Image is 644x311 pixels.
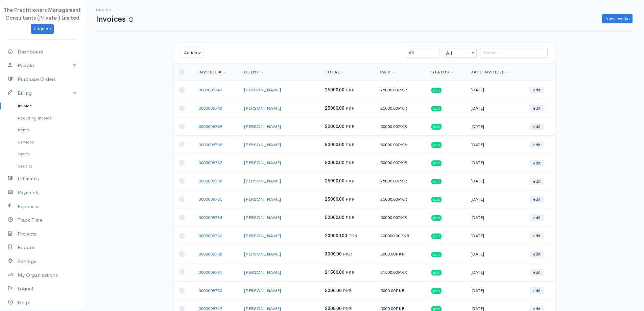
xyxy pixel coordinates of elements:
span: paid [431,88,442,93]
a: [PERSON_NAME] [244,105,281,111]
td: [DATE] [465,117,524,136]
td: 200000.00 [375,227,426,245]
span: PKR [398,215,407,220]
td: [DATE] [465,245,524,263]
td: [DATE] [465,172,524,190]
td: [DATE] [465,263,524,282]
a: 0000008736 [198,178,222,184]
span: PKR [398,178,407,184]
span: PKR [345,87,355,93]
a: 0000008730 [198,288,222,293]
td: 25000.00 [375,190,426,208]
a: 0000008735 [198,196,222,202]
a: New Invoice [602,14,633,24]
a: [PERSON_NAME] [244,124,281,129]
span: PKR [345,269,355,275]
span: paid [431,234,442,239]
span: 21500.00 [325,269,344,275]
td: 50000.00 [375,154,426,172]
a: edit [529,269,544,276]
span: PKR [345,105,355,111]
a: 0000008734 [198,215,222,220]
a: edit [529,214,544,221]
span: All [443,48,477,58]
td: 5000.00 [375,281,426,299]
span: paid [431,197,442,202]
a: edit [529,87,544,93]
span: PKR [396,251,405,257]
span: PKR [345,124,355,129]
span: paid [431,106,442,111]
span: 25000.00 [325,87,344,93]
span: PKR [398,124,407,129]
a: [PERSON_NAME] [244,87,281,93]
a: [PERSON_NAME] [244,233,281,239]
span: paid [431,179,442,184]
td: [DATE] [465,135,524,154]
span: paid [431,142,442,148]
a: edit [529,196,544,203]
a: [PERSON_NAME] [244,160,281,165]
span: 50000.00 [325,142,344,148]
td: 21500.00 [375,263,426,282]
td: 3000.00 [375,245,426,263]
td: 25000.00 [375,99,426,117]
a: Invoice # [198,69,226,75]
a: Paid [380,69,395,75]
span: The Practitioners Management Consultants (Private ) Limited [4,7,81,21]
span: PKR [345,196,355,202]
a: Client [244,69,264,75]
td: 25000.00 [375,81,426,99]
a: edit [529,287,544,294]
span: PKR [343,288,352,293]
td: [DATE] [465,81,524,99]
a: [PERSON_NAME] [244,288,281,293]
td: [DATE] [465,154,524,172]
td: [DATE] [465,281,524,299]
a: [PERSON_NAME] [244,215,281,220]
a: [PERSON_NAME] [244,196,281,202]
button: Action [181,48,204,58]
td: [DATE] [465,190,524,208]
a: Status [431,69,453,75]
span: 50000.00 [325,124,344,129]
a: edit [529,105,544,112]
td: 25000.00 [375,172,426,190]
span: 200000.00 [325,233,347,239]
span: PKR [398,87,407,93]
td: 50000.00 [375,117,426,136]
span: 25000.00 [325,178,344,184]
span: PKR [345,142,355,148]
td: [DATE] [465,208,524,227]
td: 50000.00 [375,208,426,227]
a: 0000008740 [198,105,222,111]
span: 3000.00 [325,251,342,257]
span: PKR [345,178,355,184]
a: edit [529,251,544,258]
a: [PERSON_NAME] [244,178,281,184]
span: paid [431,252,442,257]
h1: Invoices [96,15,133,23]
a: Date Invoiced [471,69,509,75]
a: 0000008732 [198,251,222,257]
a: edit [529,141,544,148]
span: PKR [348,233,357,239]
a: edit [529,160,544,166]
a: 0000008731 [198,269,222,275]
span: All [443,48,476,58]
span: PKR [400,233,409,239]
a: edit [529,232,544,239]
span: 25000.00 [325,196,344,202]
a: Upgrade [31,24,54,34]
td: [DATE] [465,227,524,245]
span: 50000.00 [325,215,344,220]
a: [PERSON_NAME] [244,269,281,275]
span: PKR [398,196,407,202]
span: PKR [343,251,352,257]
span: paid [431,215,442,221]
a: 0000008739 [198,124,222,129]
span: How to create your first Invoice? [129,17,133,23]
a: 0000008737 [198,160,222,165]
a: Total [325,69,344,75]
span: paid [431,124,442,129]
